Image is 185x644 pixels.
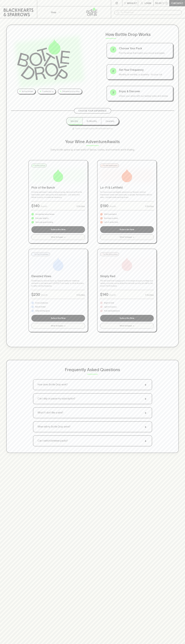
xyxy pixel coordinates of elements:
[31,279,85,287] p: Sometimes you want to dial it up. Special bottles for milestone moments or just because it's [DAT...
[144,439,148,443] span: +
[22,90,33,93] p: No bad bottles
[145,2,151,5] p: Login
[119,89,170,93] p: Enjoy & Discover
[144,425,148,429] span: +
[38,411,63,414] p: What if I don't like a wine?
[100,279,154,287] p: The red wine lover's playground. From bright and juicy to deep and velvety, a journey across styl...
[41,205,47,208] p: /month
[100,234,154,240] button: What To Expect+
[31,185,85,190] p: Pick of the Bunch
[127,2,137,5] p: Wishlist
[31,226,85,233] button: Subscribe Now
[35,306,45,308] p: Rare & limited
[42,90,53,93] p: Curated by us
[104,213,117,216] p: Wild & wonderful
[38,397,75,400] p: Can I skip or pause my subscription?
[100,203,108,209] p: $ 190
[110,46,116,53] div: 1
[133,324,134,327] span: +
[51,236,63,239] span: What To Expect
[100,315,154,322] button: Subscribe Now
[121,10,180,15] input: Try "Pinot noir"
[119,51,170,55] p: Pick the wines that match your mood and palate
[106,31,174,38] p: How Bottle Drop Works
[78,109,107,112] p: Choose Your Experience
[38,425,70,429] p: When will my Bottle Drop arrive?
[64,236,65,239] span: +
[52,258,65,271] img: Elevated Vines
[38,439,68,443] p: Can I switch between packs?
[38,383,68,386] p: How does Bottle Drop work?
[100,226,154,233] button: Subscribe Now
[133,236,134,239] span: +
[33,422,152,432] button: When will my Bottle Drop arrive?+
[31,315,85,322] button: Subscribe Now
[103,164,117,167] p: For the Adventurous
[31,323,85,329] button: What To Expect+
[100,274,154,278] p: Simply Red
[144,383,148,387] span: +
[40,148,145,152] p: Every bottle opens up a new world of flavors, stories, and moments worth sharing.
[65,367,120,373] p: Frequently Asked Questions
[110,89,116,96] div: 3
[82,117,101,125] button: Bi-Monthly
[37,2,39,5] p: ⠀
[37,6,74,18] button: Shop
[109,293,116,297] p: /month
[100,323,154,329] button: What To Expect+
[144,397,148,401] span: +
[34,253,49,255] p: For the Connoisseur
[103,253,118,255] p: For Red Wine Lovers
[35,217,49,220] p: Everyday delights
[100,185,154,190] p: Lo-Fi & Leftfield
[51,11,56,14] p: Shop
[35,213,54,216] p: Handpicked value heroes
[120,324,132,327] span: What To Expect
[145,205,154,208] p: 6 Bottles
[119,73,170,76] p: Monthly, bi-monthly, or quarterly - it's your call
[107,139,120,144] span: Awaits
[17,39,70,80] img: Bottle Drop
[77,293,85,297] p: 6 Bottles
[31,234,85,240] button: What To Expect+
[31,203,40,209] p: $ 140
[104,221,118,224] p: Left of center finds
[35,310,50,312] p: Cellar worthy gems
[31,274,85,278] p: Elevated Vines
[166,2,167,4] p: 0
[35,302,48,304] p: Iconic producers
[120,258,134,271] img: Simply Red
[100,191,154,199] p: For the curious and slightly adventurous. Natural, minimal intervention wines with personality in...
[65,138,120,145] p: Your Wine Adventure
[119,94,170,98] p: Unbox your wines with our tasting notes and stories
[109,205,116,208] p: /month
[35,221,53,224] p: Seriously good drinking
[104,306,117,308] p: Light to luscious
[31,191,85,199] p: Drinking well doesn't need a hefty price tag. Here's proof that the best bottles aren't always th...
[119,68,170,72] p: Set Your Frequency
[171,2,183,5] p: Checkout
[51,324,63,327] span: What To Expect
[101,117,119,125] button: Quarterly
[33,380,152,390] button: How does Bottle Drop work?+
[144,411,148,415] span: +
[155,2,162,5] p: $0.00
[77,205,85,208] p: 6 Bottles
[120,236,132,239] span: What To Expect
[72,127,113,130] p: Pause or cancel anytime. We're flexible like that.
[104,217,118,220] p: Boundary pushers
[62,90,80,93] p: Delivered to your door
[104,302,114,304] p: Bright to bold
[33,394,152,404] button: Can I skip or pause my subscription?+
[33,408,152,418] button: What if I don't like a wine?+
[52,169,65,182] img: Pick of the Bunch
[119,46,170,50] p: Choose Your Pack
[104,310,120,312] p: Pure red expressions
[31,292,40,297] p: $ 230
[100,292,108,297] p: $ 140
[145,293,154,297] p: 6 Bottles
[120,169,134,182] img: Lo-Fi & Leftfield
[41,293,48,297] p: /month
[34,164,45,167] p: For the Curious
[110,68,116,74] div: 2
